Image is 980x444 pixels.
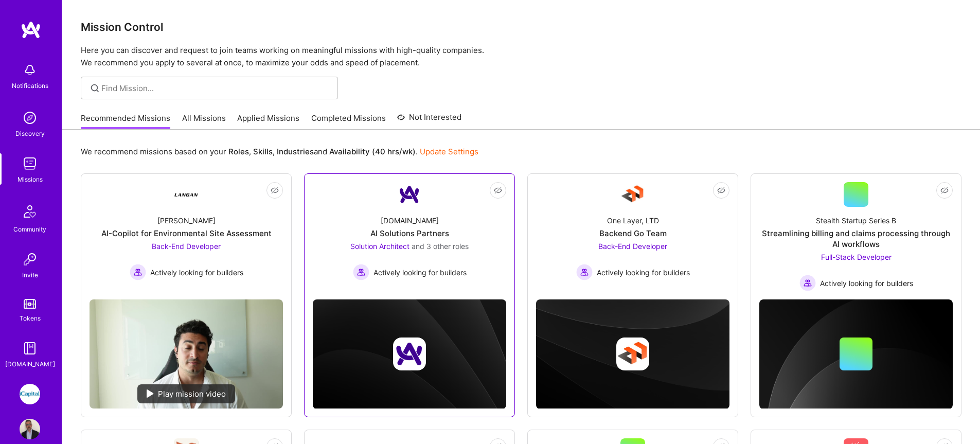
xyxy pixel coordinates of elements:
div: [DOMAIN_NAME] [381,215,439,226]
img: bell [20,60,40,80]
input: Find Mission... [101,83,330,94]
div: One Layer, LTD [607,215,659,226]
b: Availability (40 hrs/wk) [329,147,416,156]
img: guide book [20,338,40,359]
span: Back-End Developer [598,242,667,251]
img: Community [17,199,42,224]
img: cover [759,299,953,409]
a: Company LogoOne Layer, LTDBackend Go TeamBack-End Developer Actively looking for buildersActively... [536,182,729,291]
div: Community [13,224,46,235]
h3: Mission Control [81,21,961,33]
div: Stealth Startup Series B [816,215,896,226]
img: cover [313,299,506,409]
a: Applied Missions [237,113,299,130]
div: [DOMAIN_NAME] [5,359,55,369]
img: No Mission [90,299,283,409]
div: Invite [22,270,38,280]
img: Actively looking for builders [799,275,816,291]
a: Recommended Missions [81,113,170,130]
span: Full-Stack Developer [821,253,892,261]
span: Back-End Developer [152,242,221,251]
a: Stealth Startup Series BStreamlining billing and claims processing through AI workflowsFull-Stack... [759,182,953,291]
a: Not Interested [397,111,461,130]
img: User Avatar [20,419,40,439]
p: We recommend missions based on your , , and . [81,146,478,157]
a: User Avatar [17,419,43,439]
b: Roles [228,147,249,156]
i: icon EyeClosed [940,186,949,194]
img: cover [536,299,729,409]
div: Discovery [15,128,45,139]
div: [PERSON_NAME] [157,215,216,226]
i: icon EyeClosed [494,186,502,194]
div: Tokens [20,313,41,324]
div: Backend Go Team [599,228,667,239]
div: Play mission video [137,384,235,403]
img: teamwork [20,153,40,174]
i: icon EyeClosed [271,186,279,194]
p: Here you can discover and request to join teams working on meaningful missions with high-quality ... [81,44,961,69]
a: iCapital: Building an Alternative Investment Marketplace [17,384,43,404]
img: Actively looking for builders [576,264,593,280]
b: Industries [277,147,314,156]
span: Actively looking for builders [150,267,243,278]
a: Company Logo[DOMAIN_NAME]AI Solutions PartnersSolution Architect and 3 other rolesActively lookin... [313,182,506,291]
div: Missions [17,174,43,185]
img: iCapital: Building an Alternative Investment Marketplace [20,384,40,404]
span: Actively looking for builders [373,267,467,278]
a: Company Logo[PERSON_NAME]AI-Copilot for Environmental Site AssessmentBack-End Developer Actively ... [90,182,283,291]
img: Actively looking for builders [130,264,146,280]
img: Company logo [393,338,426,370]
span: Solution Architect [350,242,409,251]
img: logo [21,21,41,39]
span: Actively looking for builders [820,278,913,289]
img: Actively looking for builders [353,264,369,280]
img: discovery [20,108,40,128]
img: tokens [24,299,36,309]
img: Company Logo [620,182,645,207]
div: Streamlining billing and claims processing through AI workflows [759,228,953,250]
i: icon SearchGrey [89,82,101,94]
a: Update Settings [420,147,478,156]
b: Skills [253,147,273,156]
img: play [147,389,154,398]
span: and 3 other roles [412,242,469,251]
div: Notifications [12,80,48,91]
i: icon EyeClosed [717,186,725,194]
a: Completed Missions [311,113,386,130]
img: Company Logo [397,182,422,207]
div: AI Solutions Partners [370,228,449,239]
img: Company logo [616,338,649,370]
img: Invite [20,249,40,270]
div: AI-Copilot for Environmental Site Assessment [101,228,272,239]
img: Company Logo [174,182,199,207]
a: All Missions [182,113,226,130]
span: Actively looking for builders [597,267,690,278]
